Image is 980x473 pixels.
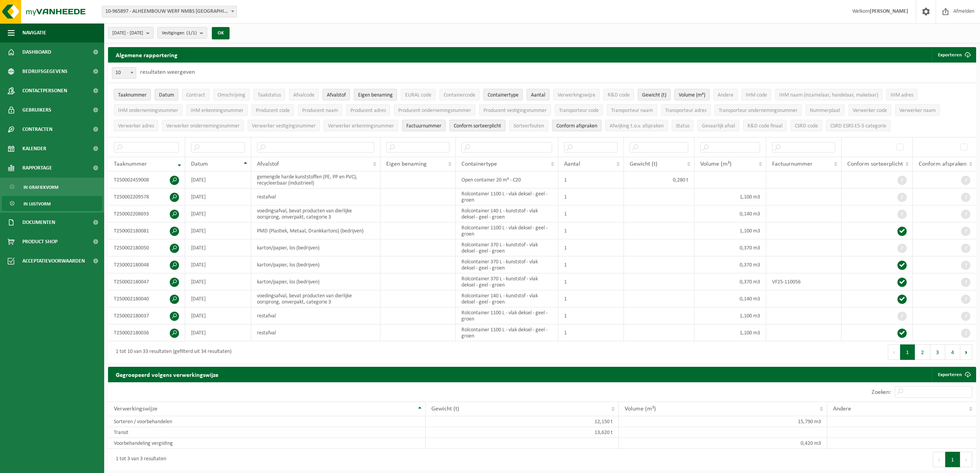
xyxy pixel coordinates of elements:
td: 1 [558,222,624,239]
td: 1 [558,290,624,307]
td: 0,420 m3 [619,438,827,449]
button: CSRD codeCSRD code: Activate to sort [791,120,822,131]
span: Verwerker naam [899,108,936,114]
td: [DATE] [185,171,251,188]
td: [DATE] [185,239,251,256]
span: Kalender [22,139,46,158]
td: Rolcontainer 1100 L - vlak deksel - geel - groen [456,188,558,205]
td: T250002180037 [108,307,185,324]
span: In grafiekvorm [24,180,58,195]
button: Verwerker vestigingsnummerVerwerker vestigingsnummer: Activate to sort [248,120,320,131]
span: Gewicht (t) [642,92,666,98]
span: Navigatie [22,23,46,42]
td: 1 [558,171,624,188]
span: Status [676,123,689,129]
span: Conform afspraken [556,123,597,129]
span: Factuurnummer [406,123,441,129]
button: Eigen benamingEigen benaming: Activate to sort [354,89,397,100]
button: Transporteur ondernemingsnummerTransporteur ondernemingsnummer : Activate to sort [715,104,802,116]
button: IHM codeIHM code: Activate to sort [742,89,771,100]
td: 0,140 m3 [694,290,766,307]
td: Rolcontainer 140 L - kunststof - vlak deksel - geel - groen [456,290,558,307]
button: 1 [900,344,915,360]
td: 1 [558,188,624,205]
span: Nummerplaat [810,108,840,114]
iframe: chat widget [4,456,129,473]
span: R&D code [608,92,630,98]
span: IHM ondernemingsnummer [118,108,178,114]
td: voedingsafval, bevat producten van dierlijke oorsprong, onverpakt, categorie 3 [251,290,380,307]
span: Verwerker code [853,108,887,114]
span: Rapportage [22,158,52,178]
button: Verwerker ondernemingsnummerVerwerker ondernemingsnummer: Activate to sort [162,120,244,131]
span: Transporteur adres [665,108,706,114]
td: karton/papier, los (bedrijven) [251,273,380,290]
td: [DATE] [185,307,251,324]
span: Verwerker vestigingsnummer [252,123,316,129]
a: In grafiekvorm [2,180,102,194]
td: voedingsafval, bevat producten van dierlijke oorsprong, onverpakt, categorie 3 [251,205,380,222]
td: VF25-110056 [766,273,841,290]
button: Producent codeProducent code: Activate to sort [252,104,294,116]
td: T250002180040 [108,290,185,307]
button: IHM ondernemingsnummerIHM ondernemingsnummer: Activate to sort [114,104,182,116]
button: NummerplaatNummerplaat: Activate to sort [806,104,845,116]
button: Producent adresProducent adres: Activate to sort [346,104,390,116]
td: T250002209578 [108,188,185,205]
label: Zoeken: [872,389,891,395]
span: Producent adres [350,108,386,114]
span: Producent vestigingsnummer [483,108,547,114]
span: Afwijking t.o.v. afspraken [610,123,664,129]
span: Bedrijfsgegevens [22,62,68,81]
span: Conform sorteerplicht [454,123,501,129]
button: 2 [915,344,930,360]
button: Gevaarlijk afval : Activate to sort [698,120,739,131]
button: [DATE] - [DATE] [108,27,154,39]
span: Dashboard [22,42,51,62]
td: 1 [558,205,624,222]
td: 13,620 t [426,427,619,438]
td: 12,150 t [426,416,619,427]
td: PMD (Plastiek, Metaal, Drankkartons) (bedrijven) [251,222,380,239]
td: [DATE] [185,222,251,239]
td: T250002180047 [108,273,185,290]
button: Producent vestigingsnummerProducent vestigingsnummer: Activate to sort [479,104,551,116]
span: Gevaarlijk afval [702,123,735,129]
td: T250002180048 [108,256,185,273]
button: EURAL codeEURAL code: Activate to sort [401,89,436,100]
button: StatusStatus: Activate to sort [672,120,694,131]
td: 1 [558,307,624,324]
button: OK [212,27,230,39]
button: VerwerkingswijzeVerwerkingswijze: Activate to sort [553,89,600,100]
span: Contract [186,92,205,98]
button: Transporteur naamTransporteur naam: Activate to sort [607,104,657,116]
td: restafval [251,307,380,324]
td: T250002180081 [108,222,185,239]
span: Transporteur code [559,108,599,114]
td: karton/papier, los (bedrijven) [251,239,380,256]
td: 0,370 m3 [694,256,766,273]
button: Next [960,452,972,467]
td: [DATE] [185,273,251,290]
button: Next [960,344,972,360]
td: 15,790 m3 [619,416,827,427]
span: Omschrijving [218,92,245,98]
td: 0,280 t [624,171,694,188]
button: Afwijking t.o.v. afsprakenAfwijking t.o.v. afspraken: Activate to sort [605,120,668,131]
button: AndereAndere: Activate to sort [713,89,738,100]
button: SorteerfoutenSorteerfouten: Activate to sort [509,120,548,131]
span: Taakstatus [258,92,281,98]
button: Exporteren [932,47,975,63]
button: Verwerker naamVerwerker naam: Activate to sort [895,104,940,116]
td: gemengde harde kunststoffen (PE, PP en PVC), recycleerbaar (industrieel) [251,171,380,188]
a: In lijstvorm [2,196,102,211]
span: Verwerker adres [118,123,154,129]
span: Datum [191,161,208,167]
span: Contactpersonen [22,81,67,100]
span: Sorteerfouten [514,123,544,129]
button: AfvalcodeAfvalcode: Activate to sort [289,89,319,100]
td: 1 [558,239,624,256]
span: 10-965897 - ALHEEMBOUW WERF NMBS MECHELEN WAB2481 - MECHELEN [102,6,237,17]
span: Gebruikers [22,100,51,120]
td: 1,100 m3 [694,188,766,205]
